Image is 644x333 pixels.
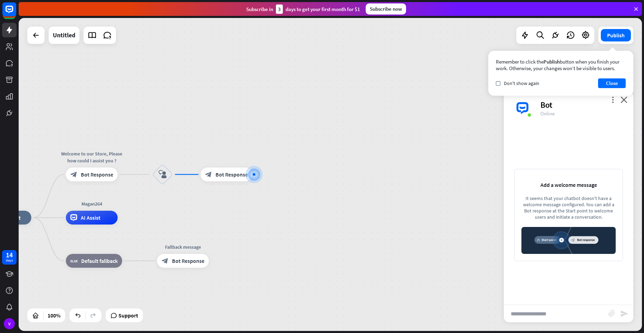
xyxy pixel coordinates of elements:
i: block_fallback [70,257,78,264]
div: Bot [540,99,625,110]
div: 14 [6,252,13,258]
div: Add a welcome message [521,181,616,188]
div: 3 [276,4,283,14]
i: close [621,96,627,103]
i: block_attachment [608,310,615,317]
div: Subscribe in days to get your first month for $1 [246,4,360,14]
span: Bot Response [215,171,248,178]
a: 14 days [2,250,17,265]
div: Subscribe now [366,3,406,15]
div: Untitled [53,27,75,44]
span: AI Assist [81,214,100,221]
span: Default fallback [81,257,118,264]
span: Publish [544,58,560,65]
div: Online [540,110,625,117]
button: Open LiveChat chat widget [6,3,26,23]
div: days [6,258,13,263]
div: It seems that your chatbot doesn't have a welcome message configured. You can add a Bot response ... [521,195,616,220]
span: Bot Response [81,171,113,178]
i: more_vert [609,96,616,103]
div: 100% [46,310,63,321]
span: Support [118,310,138,321]
i: block_bot_response [70,171,77,178]
div: Magan264 [61,200,123,207]
button: Close [598,78,626,88]
button: Publish [601,29,631,41]
div: Welcome to our Store, Please how could I assist you ? [61,150,123,164]
i: send [620,310,628,318]
div: Remember to click the button when you finish your work. Otherwise, your changes won’t be visible ... [496,58,626,72]
span: Bot Response [172,257,204,264]
div: Fallback message [152,244,214,250]
span: Don't show again [504,80,539,86]
div: V [4,318,15,329]
i: block_bot_response [205,171,212,178]
i: block_bot_response [162,257,169,264]
i: block_user_input [158,170,167,179]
